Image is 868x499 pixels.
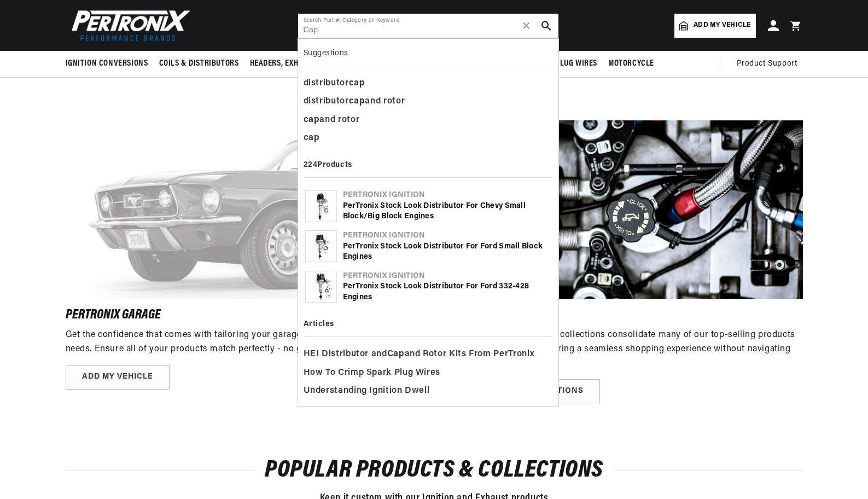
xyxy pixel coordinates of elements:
div: PerTronix Stock Look Distributor for Ford Small Block Engines [343,241,551,263]
span: How To Crimp Spark Plug Wires [304,365,441,381]
div: distributor [304,74,553,93]
h3: PART COLLECTIONS [440,310,803,322]
input: Search Part #, Category or Keyword [298,14,558,38]
b: cap [304,134,320,142]
div: Pertronix Ignition [343,271,551,282]
a: ADD MY VEHICLE [66,365,170,390]
span: Spark Plug Wires [531,58,597,69]
img: PerTronix Stock Look Distributor for Ford Small Block Engines [306,231,336,262]
a: Add my vehicle [674,14,755,38]
span: Product Support [737,58,797,70]
b: cap [349,79,365,88]
span: HEI Distributor and and Rotor Kits From PerTronix [304,347,535,362]
p: Chosen by our experts these collections consolidate many of our top-selling products from across ... [440,328,803,370]
summary: Spark Plug Wires [525,51,603,77]
button: search button [534,14,558,38]
div: Pertronix Ignition [343,230,551,241]
div: PerTronix Stock Look Distributor for Chevy Small Block/Big Block Engines [343,201,551,222]
img: PerTronix Stock Look Distributor for Ford 332-428 Engines [306,271,336,302]
div: distributor and rotor [304,92,553,111]
summary: Ignition Conversions [66,51,154,77]
span: Ignition Conversions [66,58,148,69]
summary: Coils & Distributors [154,51,244,77]
span: Coils & Distributors [159,58,239,69]
span: Motorcycle [608,58,654,69]
b: Cap [387,350,405,358]
h2: Popular Products & Collections [66,460,803,481]
p: Get the confidence that comes with tailoring your garage to fit you and your vehicle needs. Ensur... [66,328,429,356]
b: cap [349,97,365,106]
div: and rotor [304,111,553,130]
span: Add my vehicle [694,20,750,31]
div: Suggestions [304,44,553,66]
span: Headers, Exhausts & Components [250,58,378,69]
b: Articles [304,320,334,328]
img: Pertronix [66,7,191,44]
summary: Product Support [737,51,803,77]
div: Pertronix Ignition [343,190,551,201]
summary: Headers, Exhausts & Components [244,51,383,77]
span: Understanding Ignition Dwell [304,384,430,399]
summary: Motorcycle [603,51,660,77]
b: cap [304,115,320,124]
b: 224 Products [304,161,352,169]
div: PerTronix Stock Look Distributor for Ford 332-428 Engines [343,281,551,303]
img: PerTronix Stock Look Distributor for Chevy Small Block/Big Block Engines [306,191,336,222]
h3: PERTRONIX GARAGE [66,310,429,322]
